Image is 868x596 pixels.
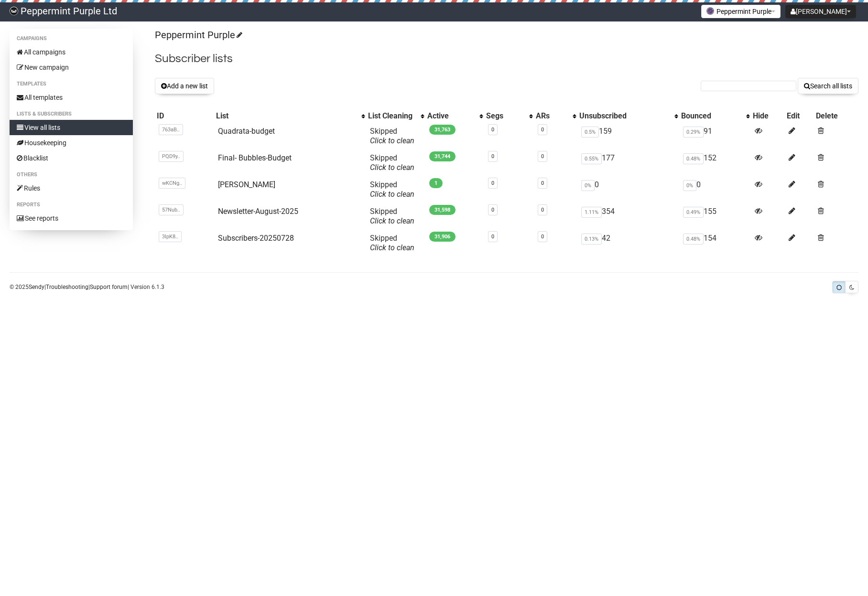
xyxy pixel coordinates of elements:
th: List Cleaning: No sort applied, activate to apply an ascending sort [366,109,425,123]
th: ID: No sort applied, sorting is disabled [155,109,214,123]
p: © 2025 | | | Version 6.1.3 [10,282,164,292]
button: Peppermint Purple [701,5,781,18]
span: wKCNg.. [159,178,185,189]
th: Active: No sort applied, activate to apply an ascending sort [425,109,484,123]
a: 0 [491,207,494,213]
span: 31,906 [429,232,456,242]
a: 0 [491,180,494,186]
a: Click to clean [370,243,414,252]
a: Housekeeping [10,135,133,150]
a: Final- Bubbles-Budget [218,153,292,162]
td: 42 [577,230,679,256]
td: 155 [679,203,751,230]
a: Quadrata-budget [218,127,275,136]
a: 0 [541,207,544,213]
a: Click to clean [370,163,414,172]
a: Peppermint Purple [155,29,241,41]
div: Active [427,111,475,121]
a: Click to clean [370,216,414,225]
span: 1.11% [581,207,602,218]
td: 154 [679,230,751,256]
button: Search all lists [798,78,858,94]
td: 354 [577,203,679,230]
span: Skipped [370,234,414,252]
th: Unsubscribed: No sort applied, activate to apply an ascending sort [577,109,679,123]
span: Skipped [370,207,414,225]
span: 3IpK8.. [159,231,182,242]
span: 1 [429,178,443,188]
td: 152 [679,149,751,176]
div: ID [157,111,212,121]
a: 0 [491,153,494,160]
span: 57Nub.. [159,204,184,215]
a: Rules [10,181,133,196]
span: 0.48% [683,234,704,245]
button: [PERSON_NAME] [785,5,856,18]
div: Edit [787,111,812,121]
th: ARs: No sort applied, activate to apply an ascending sort [534,109,578,123]
th: Segs: No sort applied, activate to apply an ascending sort [484,109,534,123]
a: 0 [541,153,544,160]
td: 159 [577,123,679,149]
li: Others [10,169,133,181]
a: Blacklist [10,150,133,166]
span: 31,744 [429,151,456,161]
li: Campaigns [10,33,133,44]
span: 31,763 [429,125,456,135]
a: 0 [541,127,544,133]
span: Skipped [370,180,414,199]
div: List Cleaning [368,111,416,121]
span: 0.48% [683,153,704,164]
a: 0 [541,180,544,186]
span: 0.29% [683,127,704,138]
a: All templates [10,90,133,105]
div: Segs [486,111,524,121]
th: Hide: No sort applied, sorting is disabled [751,109,785,123]
span: 31,598 [429,205,456,215]
li: Lists & subscribers [10,108,133,120]
a: [PERSON_NAME] [218,180,275,189]
td: 0 [679,176,751,203]
a: 0 [541,234,544,240]
td: 0 [577,176,679,203]
td: 91 [679,123,751,149]
a: View all lists [10,120,133,135]
span: 763aB.. [159,124,183,135]
a: See reports [10,211,133,226]
span: 0% [581,180,595,191]
div: Hide [753,111,783,121]
span: 0% [683,180,696,191]
span: 0.55% [581,153,602,164]
a: All campaigns [10,44,133,60]
span: Skipped [370,127,414,145]
a: Sendy [29,284,44,290]
a: Click to clean [370,136,414,145]
div: ARs [536,111,568,121]
th: Edit: No sort applied, sorting is disabled [785,109,814,123]
th: List: No sort applied, activate to apply an ascending sort [214,109,366,123]
th: Bounced: No sort applied, activate to apply an ascending sort [679,109,751,123]
a: Subscribers-20250728 [218,234,294,243]
a: 0 [491,127,494,133]
li: Reports [10,199,133,211]
a: Support forum [90,284,128,290]
div: Unsubscribed [579,111,670,121]
span: PQD9y.. [159,151,184,162]
div: Delete [816,111,857,121]
button: Add a new list [155,78,214,94]
span: 0.13% [581,234,602,245]
span: Skipped [370,153,414,172]
span: 0.49% [683,207,704,218]
a: New campaign [10,60,133,75]
img: 8e84c496d3b51a6c2b78e42e4056443a [10,7,18,15]
div: Bounced [681,111,741,121]
th: Delete: No sort applied, sorting is disabled [814,109,858,123]
a: Newsletter-August-2025 [218,207,298,216]
a: Click to clean [370,190,414,199]
h2: Subscriber lists [155,50,858,67]
a: Troubleshooting [46,284,88,290]
div: List [216,111,357,121]
a: 0 [491,234,494,240]
td: 177 [577,149,679,176]
img: 1.png [706,7,714,15]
